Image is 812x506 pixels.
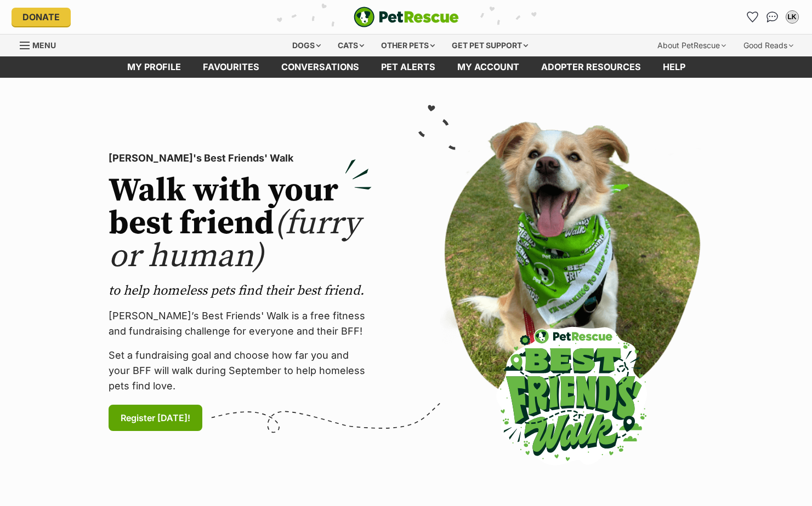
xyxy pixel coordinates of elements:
a: Favourites [744,8,762,26]
img: chat-41dd97257d64d25036548639549fe6c8038ab92f7586957e7f3b1b290dea8141.svg [766,12,778,22]
div: Cats [330,34,372,56]
div: Other pets [373,34,442,56]
img: logo-e224e6f780fb5917bec1dbf3a21bbac754714ae5b6737aabdf751b685950b380.svg [354,7,459,27]
a: Pet alerts [370,56,446,78]
a: My profile [116,56,192,78]
div: LK [787,12,798,22]
a: Conversations [764,8,781,26]
p: Set a fundraising goal and choose how far you and your BFF will walk during September to help hom... [109,348,372,394]
ul: Account quick links [744,8,801,26]
h2: Walk with your best friend [109,175,372,273]
a: PetRescue [354,7,459,27]
button: My account [783,8,801,26]
a: Register [DATE]! [109,405,202,431]
a: Adopter resources [530,56,652,78]
div: Get pet support [444,34,536,56]
span: (furry or human) [109,203,360,277]
p: to help homeless pets find their best friend. [109,282,372,300]
a: Favourites [192,56,270,78]
p: [PERSON_NAME]'s Best Friends' Walk [109,151,372,166]
a: Menu [20,34,64,54]
a: Donate [12,8,71,26]
a: conversations [270,56,370,78]
a: My account [446,56,530,78]
div: Dogs [285,34,328,56]
div: About PetRescue [650,34,734,56]
span: Menu [32,41,56,50]
span: Register [DATE]! [121,411,190,424]
a: Help [652,56,696,78]
div: Good Reads [736,34,801,56]
p: [PERSON_NAME]’s Best Friends' Walk is a free fitness and fundraising challenge for everyone and t... [109,308,372,339]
